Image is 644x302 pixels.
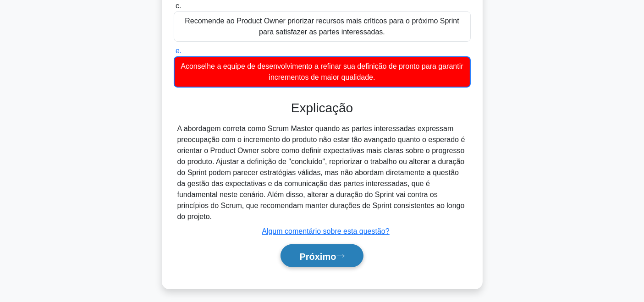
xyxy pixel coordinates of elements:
[176,2,181,10] font: c.
[176,47,182,55] font: e.
[281,244,363,268] button: Próximo
[262,227,389,235] a: Algum comentário sobre esta questão?
[177,125,465,220] font: A abordagem correta como Scrum Master quando as partes interessadas expressam preocupação com o i...
[291,101,353,115] font: Explicação
[185,17,459,36] font: Recomende ao Product Owner priorizar recursos mais críticos para o próximo Sprint para satisfazer...
[299,251,336,261] font: Próximo
[181,62,463,81] font: Aconselhe a equipe de desenvolvimento a refinar sua definição de pronto para garantir incrementos...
